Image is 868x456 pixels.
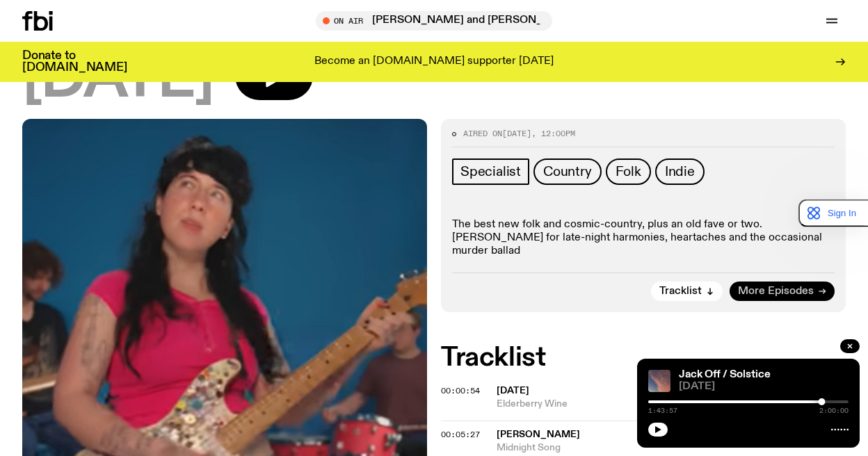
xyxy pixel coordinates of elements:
span: Aired on [463,128,502,139]
p: Become an [DOMAIN_NAME] supporter [DATE] [314,56,554,68]
span: [DATE] [497,386,529,396]
span: Country [543,164,592,179]
span: 2:00:00 [819,407,849,414]
h3: Donate to [DOMAIN_NAME] [22,50,127,74]
span: More Episodes [738,286,814,297]
span: 1:43:57 [648,407,677,414]
span: [PERSON_NAME] [497,430,580,439]
a: Indie [655,158,705,185]
span: Indie [665,164,695,179]
span: [DATE] [22,51,213,108]
span: Midnight Song [497,441,724,455]
span: 00:05:27 [441,429,480,440]
button: On AirMosaic w/ [PERSON_NAME] and [PERSON_NAME] [316,11,552,31]
span: , 12:00pm [531,128,575,139]
a: Country [533,158,602,185]
p: The best new folk and cosmic-country, plus an old fave or two. [PERSON_NAME] for late-night harmo... [452,218,835,259]
a: Folk [606,158,651,185]
a: Specialist [452,158,529,185]
span: [DATE] [679,382,849,392]
span: Tune in live [331,15,545,26]
button: 00:00:54 [441,387,480,395]
span: Folk [616,164,641,179]
a: More Episodes [730,282,835,301]
span: [DATE] [502,128,531,139]
button: 00:05:27 [441,431,480,439]
span: 00:00:54 [441,385,480,396]
a: Jack Off / Solstice [679,369,771,380]
button: Tracklist [651,282,723,301]
span: Specialist [460,164,521,179]
h2: Tracklist [441,345,846,370]
span: Tracklist [659,286,702,297]
span: Elderberry Wine [497,398,846,411]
